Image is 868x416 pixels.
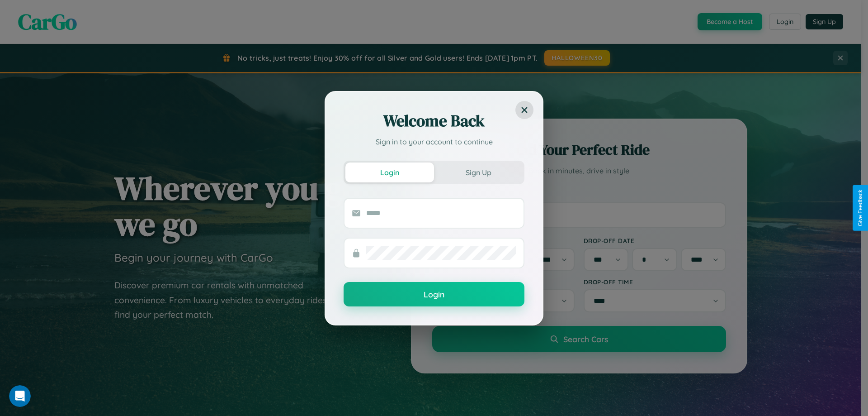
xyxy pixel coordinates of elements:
[345,163,434,182] button: Login
[344,136,524,147] p: Sign in to your account to continue
[9,385,31,407] iframe: Intercom live chat
[344,282,524,306] button: Login
[434,163,523,182] button: Sign Up
[857,190,863,226] div: Give Feedback
[344,110,524,132] h2: Welcome Back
